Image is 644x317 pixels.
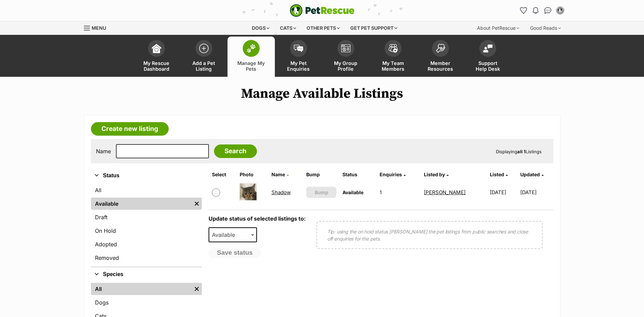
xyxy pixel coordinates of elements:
span: translation missing: en.admin.listings.index.attributes.enquiries [380,172,402,177]
ul: Account quick links [518,5,566,16]
a: Manage My Pets [228,37,275,77]
a: Listed by [424,172,449,177]
button: Species [91,270,202,279]
span: My Group Profile [331,60,361,72]
img: member-resources-icon-8e73f808a243e03378d46382f2149f9095a855e16c252ad45f914b54edf8863c.svg [436,44,445,53]
a: Listed [490,172,508,177]
a: Member Resources [417,37,464,77]
a: [PERSON_NAME] [424,189,466,196]
span: Displaying Listings [496,149,542,154]
th: Bump [304,169,339,180]
a: Adopted [91,238,202,250]
a: PetRescue [290,4,355,17]
a: Enquiries [380,172,406,177]
span: Listed by [424,172,445,177]
a: Shadow [271,189,291,196]
div: About PetRescue [472,21,524,35]
a: Remove filter [192,198,202,210]
button: Notifications [530,5,541,16]
span: Menu [92,25,106,31]
span: My Rescue Dashboard [141,60,172,72]
span: Available [342,189,363,195]
span: Updated [520,172,540,177]
img: group-profile-icon-3fa3cf56718a62981997c0bc7e787c4b2cf8bcc04b72c1350f741eb67cf2f40e.svg [341,44,351,52]
a: Conversations [543,5,553,16]
span: My Team Members [378,60,408,72]
th: Photo [237,169,268,180]
button: Status [91,171,202,180]
td: 1 [377,181,421,204]
img: logo-e224e6f780fb5917bec1dbf3a21bbac754714ae5b6737aabdf751b685950b380.svg [290,4,355,17]
button: My account [555,5,566,16]
strong: all 1 [517,149,526,154]
span: Available [209,227,257,242]
a: Draft [91,211,202,223]
div: Dogs [247,21,274,35]
a: Remove filter [192,283,202,295]
a: Create new listing [91,122,169,136]
th: Status [340,169,376,180]
th: Select [209,169,236,180]
div: Good Reads [525,21,566,35]
span: Add a Pet Listing [189,60,219,72]
img: team-members-icon-5396bd8760b3fe7c0b43da4ab00e1e3bb1a5d9ba89233759b79545d2d3fc5d0d.svg [388,44,398,53]
button: Bump [306,187,336,198]
a: All [91,283,192,295]
a: Available [91,198,192,210]
a: Add a Pet Listing [180,37,228,77]
span: Support Help Desk [473,60,503,72]
img: add-pet-listing-icon-0afa8454b4691262ce3f59096e99ab1cd57d4a30225e0717b998d2c9b9846f56.svg [199,44,209,53]
a: All [91,184,202,196]
a: On Hold [91,225,202,237]
div: Status [91,183,202,267]
img: manage-my-pets-icon-02211641906a0b7f246fdf0571729dbe1e7629f14944591b6c1af311fb30b64b.svg [246,44,256,53]
img: notifications-46538b983faf8c2785f20acdc204bb7945ddae34d4c08c2a6579f10ce5e182be.svg [533,7,538,14]
span: Listed [490,172,504,177]
a: My Group Profile [322,37,369,77]
img: chat-41dd97257d64d25036548639549fe6c8038ab92f7586957e7f3b1b290dea8141.svg [544,7,551,14]
p: Tip: using the on hold status [PERSON_NAME] the pet listings from public searches and close off e... [327,228,532,242]
a: Menu [84,21,111,33]
img: help-desk-icon-fdf02630f3aa405de69fd3d07c3f3aa587a6932b1a1747fa1d2bba05be0121f9.svg [483,44,493,52]
label: Update status of selected listings to: [209,215,306,222]
div: Get pet support [345,21,402,35]
button: Save status [209,247,261,258]
span: Available [209,230,242,240]
span: Manage My Pets [236,60,266,72]
a: Updated [520,172,544,177]
a: Support Help Desk [464,37,511,77]
a: My Pet Enquiries [275,37,322,77]
span: Name [271,172,285,177]
div: Other pets [302,21,344,35]
td: [DATE] [487,181,520,204]
img: Michelle Freeman profile pic [557,7,564,14]
span: Member Resources [425,60,456,72]
a: Removed [91,252,202,264]
span: My Pet Enquiries [283,60,314,72]
a: Name [271,172,289,177]
img: pet-enquiries-icon-7e3ad2cf08bfb03b45e93fb7055b45f3efa6380592205ae92323e6603595dc1f.svg [294,45,303,52]
img: dashboard-icon-eb2f2d2d3e046f16d808141f083e7271f6b2e854fb5c12c21221c1fb7104beca.svg [152,44,161,53]
div: Cats [275,21,301,35]
a: Dogs [91,296,202,309]
input: Search [214,144,257,158]
a: My Team Members [369,37,417,77]
td: [DATE] [520,181,553,204]
label: Name [96,148,111,154]
a: Favourites [518,5,529,16]
a: My Rescue Dashboard [133,37,180,77]
span: Bump [315,189,328,196]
